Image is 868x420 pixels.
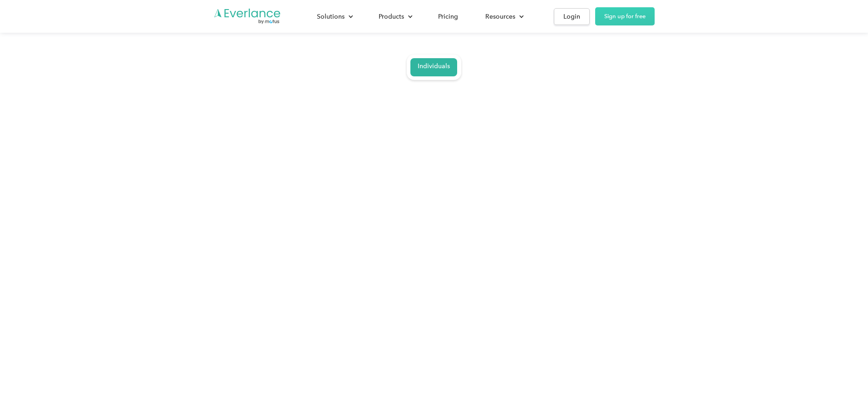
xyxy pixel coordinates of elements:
[418,62,450,70] div: Individuals
[213,8,281,25] a: Go to homepage
[379,11,404,22] div: Products
[429,9,467,25] a: Pricing
[563,11,580,22] div: Login
[485,11,515,22] div: Resources
[317,11,345,22] div: Solutions
[595,7,655,25] a: Sign up for free
[438,11,458,22] div: Pricing
[554,8,590,25] a: Login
